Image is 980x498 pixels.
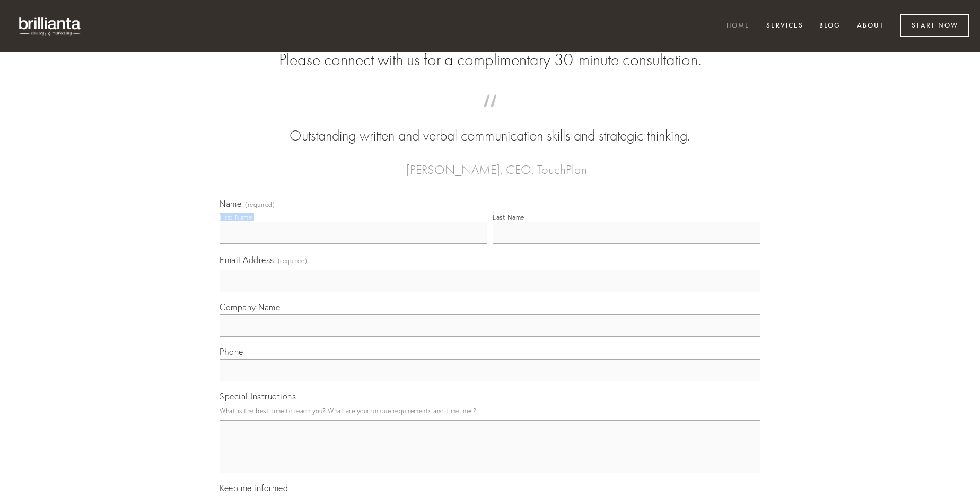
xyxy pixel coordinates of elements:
[220,302,280,312] span: Company Name
[245,202,275,208] span: (required)
[220,198,241,209] span: Name
[220,483,288,493] span: Keep me informed
[220,255,274,265] span: Email Address
[220,213,252,221] div: First Name
[850,18,891,35] a: About
[11,11,90,41] img: brillianta - research, strategy, marketing
[759,18,810,35] a: Services
[220,346,243,357] span: Phone
[812,18,847,35] a: Blog
[220,50,760,70] h2: Please connect with us for a complimentary 30-minute consultation.
[720,18,757,35] a: Home
[237,105,743,146] blockquote: Outstanding written and verbal communication skills and strategic thinking.
[900,14,969,37] a: Start Now
[220,391,296,401] span: Special Instructions
[493,213,524,221] div: Last Name
[220,404,760,418] p: What is the best time to reach you? What are your unique requirements and timelines?
[278,254,308,268] span: (required)
[237,105,743,126] span: “
[237,146,743,180] figcaption: — [PERSON_NAME], CEO, TouchPlan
